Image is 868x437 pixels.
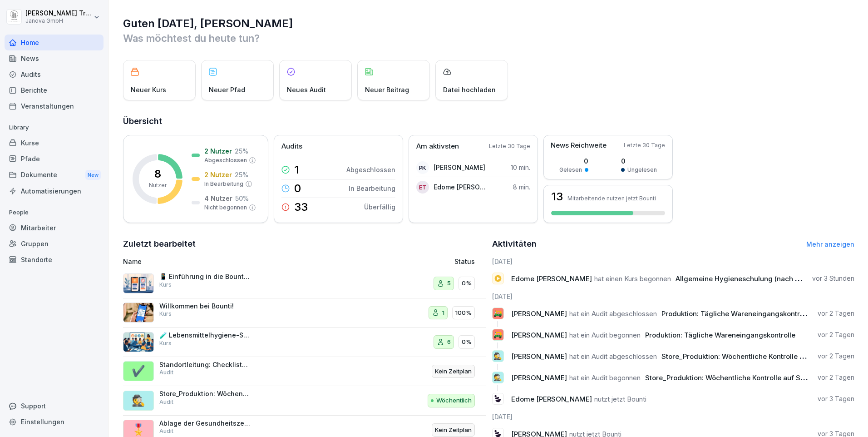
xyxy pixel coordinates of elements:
span: hat ein Audit begonnen [569,373,641,382]
span: hat einen Kurs begonnen [594,274,671,283]
a: DokumenteNew [5,167,104,184]
p: Neuer Beitrag [365,85,409,94]
span: [PERSON_NAME] [511,352,567,361]
p: Audit [159,427,173,435]
a: Willkommen bei Bounti!Kurs1100% [123,298,486,328]
span: hat ein Audit abgeschlossen [569,352,657,361]
p: Kein Zeitplan [435,426,472,435]
p: 0% [462,338,472,347]
p: Audits [281,141,302,152]
p: vor 3 Tagen [818,394,854,403]
p: 🕵️ [493,371,502,384]
h2: Übersicht [123,115,854,128]
p: 5 [447,279,451,288]
span: Edome [PERSON_NAME] [511,395,592,403]
p: vor 3 Stunden [812,274,854,283]
p: 2 Nutzer [204,170,232,179]
p: 4 Nutzer [204,194,232,203]
p: 10 min. [511,163,530,172]
p: Kein Zeitplan [435,367,472,376]
p: vor 2 Tagen [818,373,854,382]
p: 0 [294,183,301,194]
h2: Aktivitäten [492,238,537,250]
p: 🕵️ [493,350,502,363]
a: Standorte [5,252,104,268]
div: Berichte [5,82,104,98]
span: Allgemeine Hygieneschulung (nach LHMV §4) DIN10514 [676,274,859,283]
span: Produktion: Tägliche Wareneingangskontrolle [645,331,795,339]
div: Home [5,35,104,50]
a: Einstellungen [5,414,104,430]
p: Ablage der Gesundheitszeugnisse der MA [159,419,250,427]
p: Status [454,257,475,266]
p: Kurs [159,281,172,289]
p: Abgeschlossen [204,156,247,164]
div: News [5,50,104,66]
p: 🛺 [493,307,502,320]
div: ET [416,181,429,194]
h1: Guten [DATE], [PERSON_NAME] [123,16,854,31]
p: [PERSON_NAME] Trautmann [25,10,92,17]
h6: [DATE] [492,412,855,422]
p: 6 [447,338,451,347]
p: In Bearbeitung [349,184,395,193]
p: Audit [159,398,173,406]
div: PK [416,161,429,174]
span: [PERSON_NAME] [511,331,567,339]
p: 50 % [235,194,249,203]
p: 0 [559,156,588,166]
img: mi2x1uq9fytfd6tyw03v56b3.png [123,273,154,293]
p: In Bearbeitung [204,180,243,188]
p: 25 % [235,146,248,156]
span: hat ein Audit begonnen [569,331,641,339]
div: New [85,170,101,180]
a: 🧪 Lebensmittelhygiene-Schulung nach LMHVKurs60% [123,328,486,357]
a: ✔️Standortleitung: Checkliste 3.5.2 StoreAuditKein Zeitplan [123,357,486,387]
p: 2 Nutzer [204,146,232,156]
span: Store_Produktion: Wöchentliche Kontrolle auf Schädlinge [645,373,833,382]
p: Letzte 30 Tage [624,141,665,149]
p: Audit [159,368,173,377]
p: 0% [462,279,472,288]
p: 0 [621,156,657,166]
a: 📱 Einführung in die Bounti AppKurs50% [123,269,486,298]
a: 🕵️Store_Produktion: Wöchentliche Kontrolle auf SchädlingeAuditWöchentlich [123,386,486,416]
p: 33 [294,202,308,213]
p: vor 2 Tagen [818,352,854,361]
span: [PERSON_NAME] [511,309,567,318]
p: Neuer Pfad [209,85,245,94]
p: 🧪 Lebensmittelhygiene-Schulung nach LMHV [159,331,250,339]
p: Standortleitung: Checkliste 3.5.2 Store [159,361,250,369]
p: Edome [PERSON_NAME] [434,182,486,192]
p: Janova GmbH [25,18,92,24]
p: ✔️ [132,363,145,379]
a: Veranstaltungen [5,98,104,114]
p: 1 [442,308,444,318]
img: h7jpezukfv8pwd1f3ia36uzh.png [123,332,154,352]
h3: 13 [551,191,563,202]
p: Gelesen [559,166,582,174]
a: Automatisierungen [5,183,104,199]
a: Pfade [5,151,104,167]
h6: [DATE] [492,292,855,301]
p: Nicht begonnen [204,204,247,212]
p: People [5,205,104,220]
p: Willkommen bei Bounti! [159,302,250,310]
div: Kurse [5,135,104,151]
a: Mitarbeiter [5,220,104,236]
a: Gruppen [5,236,104,252]
p: 8 min. [513,182,530,192]
div: Support [5,398,104,414]
p: 8 [154,169,161,179]
p: Neuer Kurs [131,85,166,94]
h6: [DATE] [492,257,855,266]
p: Name [123,257,350,266]
a: Audits [5,66,104,82]
span: Store_Produktion: Wöchentliche Kontrolle auf Schädlinge [661,352,850,361]
p: Überfällig [364,202,395,212]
